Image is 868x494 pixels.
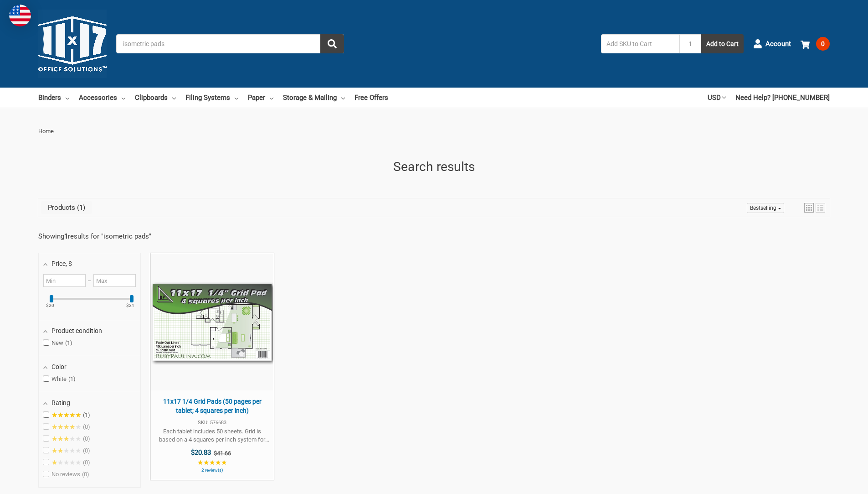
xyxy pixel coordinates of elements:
[354,88,388,108] a: Free Offers
[765,39,791,49] span: Account
[38,88,69,108] a: Binders
[38,157,830,177] h1: Search results
[51,459,81,466] span: ★★★★★
[214,450,231,457] span: $41.66
[43,471,89,478] span: No reviews
[155,397,269,415] span: 11x17 1/4 Grid Pads (50 pages per tablet; 4 squares per inch)
[38,128,54,135] span: Home
[66,260,72,267] span: , $
[801,32,830,56] a: 0
[38,232,151,240] div: Showing results for " "
[51,363,67,370] span: Color
[155,427,269,444] span: Each tablet includes 50 sheets. Grid is based on a 4 squares per inch system for accurate scale-a...
[83,411,90,418] span: 1
[43,274,86,287] input: Minimum value
[79,88,125,108] a: Accessories
[51,260,72,267] span: Price
[43,339,72,347] span: New
[735,88,830,108] a: Need Help? [PHONE_NUMBER]
[93,274,136,287] input: Maximum value
[103,232,149,240] a: isometric pads
[283,88,345,108] a: Storage & Mailing
[753,32,791,56] a: Account
[135,88,176,108] a: Clipboards
[708,88,726,108] a: USD
[816,203,825,213] a: View list mode
[43,375,76,383] span: White
[41,303,60,308] ins: $20
[747,203,784,213] a: Sort options
[75,203,85,212] span: 1
[65,339,72,346] span: 1
[51,435,81,442] span: ★★★★★
[150,253,274,480] a: 11x17 1/4 Grid Pads (50 pages per tablet; 4 squares per inch)
[51,411,81,419] span: ★★★★★
[68,375,76,382] span: 1
[51,327,102,334] span: Product condition
[83,423,90,430] span: 0
[816,37,830,51] span: 0
[601,34,679,53] input: Add SKU to Cart
[82,471,89,478] span: 0
[155,420,269,425] span: SKU: 576683
[83,459,90,466] span: 0
[51,447,81,454] span: ★★★★★
[38,10,107,78] img: 11x17.com
[51,399,70,406] span: Rating
[750,205,776,211] span: Bestselling
[41,201,92,214] a: View Products Tab
[191,448,211,457] span: $20.83
[64,232,68,240] b: 1
[701,34,744,53] button: Add to Cart
[116,34,344,53] input: Search by keyword, brand or SKU
[197,459,227,466] span: ★★★★★
[83,435,90,442] span: 0
[83,447,90,454] span: 0
[9,5,31,26] img: duty and tax information for United States
[185,88,238,108] a: Filing Systems
[155,468,269,473] span: 2 review(s)
[86,277,93,284] span: –
[248,88,273,108] a: Paper
[121,303,140,308] ins: $21
[804,203,814,213] a: View grid mode
[51,423,81,431] span: ★★★★★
